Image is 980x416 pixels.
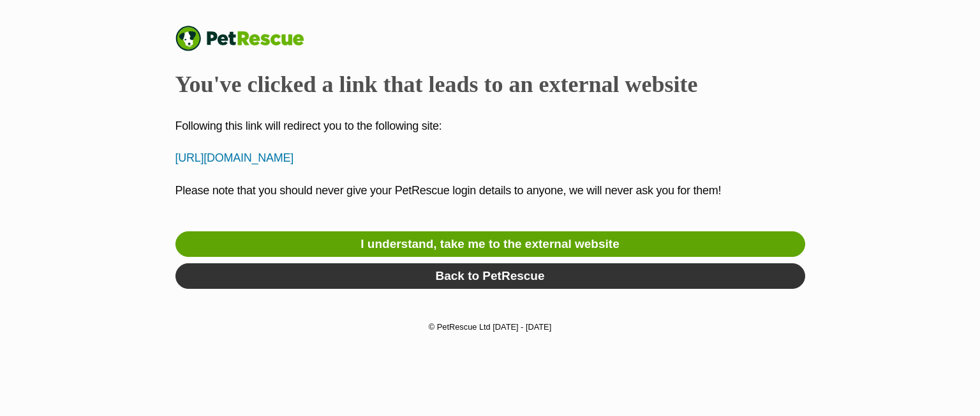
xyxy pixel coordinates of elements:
[175,118,805,135] p: Following this link will redirect you to the following site:
[175,231,805,257] a: I understand, take me to the external website
[175,182,805,217] p: Please note that you should never give your PetRescue login details to anyone, we will never ask ...
[175,150,805,167] p: [URL][DOMAIN_NAME]
[175,26,317,51] a: PetRescue
[429,322,551,332] small: © PetRescue Ltd [DATE] - [DATE]
[175,263,805,289] a: Back to PetRescue
[175,70,805,98] h2: You've clicked a link that leads to an external website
